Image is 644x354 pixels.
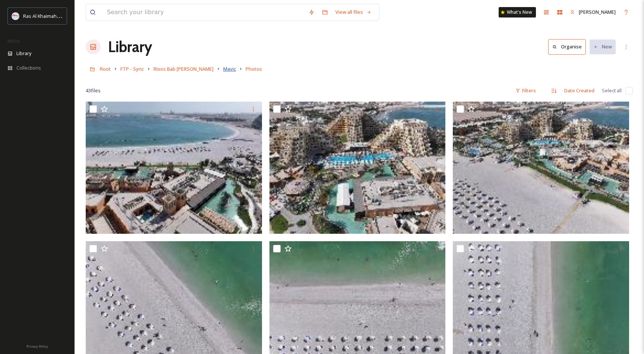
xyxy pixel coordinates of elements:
span: 43 file s [86,87,101,94]
span: MEDIA [7,38,20,44]
div: Date Created [561,83,598,98]
img: DJI_20250527084112_0142_D.DNG [269,102,446,234]
a: FTP - Sync [120,64,144,73]
img: DJI_20250527084137_0143_D.DNG [86,102,262,234]
button: New [590,39,616,54]
img: Logo_RAKTDA_RGB-01.png [12,12,19,20]
a: Privacy Policy [26,341,48,350]
span: Privacy Policy [26,344,48,349]
span: [PERSON_NAME] [579,9,616,15]
span: Ras Al Khaimah Tourism Development Authority [23,12,129,19]
div: Filters [512,83,540,98]
a: View all files [332,5,375,19]
a: Root [100,64,111,73]
a: Photos [246,64,262,73]
span: Root [100,66,111,72]
span: Library [16,50,31,57]
a: Rixos Bab [PERSON_NAME] [154,64,214,73]
a: What's New [499,7,536,17]
span: Photos [246,66,262,72]
a: Library [108,36,152,58]
a: Mavic [223,64,236,73]
a: Organise [548,39,590,54]
span: Mavic [223,66,236,72]
img: DJI_20250527084041_0141_D.DNG [453,102,629,234]
span: Collections [16,64,41,71]
span: Select all [602,87,622,94]
a: [PERSON_NAME] [566,5,619,19]
input: Search your library [103,4,305,20]
span: FTP - Sync [120,66,144,72]
button: Organise [548,39,586,54]
span: Rixos Bab [PERSON_NAME] [154,66,214,72]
